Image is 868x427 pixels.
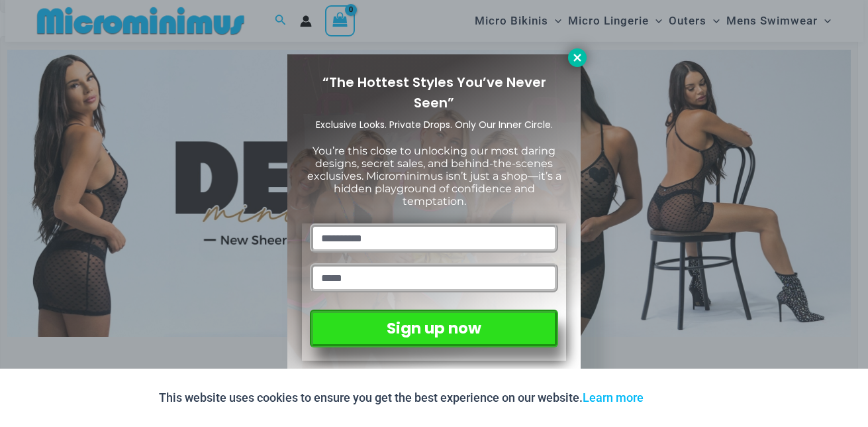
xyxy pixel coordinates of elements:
p: This website uses cookies to ensure you get the best experience on our website. [159,388,644,408]
span: “The Hottest Styles You’ve Never Seen” [322,73,546,112]
span: Exclusive Looks. Private Drops. Only Our Inner Circle. [316,118,553,131]
span: You’re this close to unlocking our most daring designs, secret sales, and behind-the-scenes exclu... [307,145,561,208]
a: Learn more [583,391,644,404]
button: Sign up now [310,310,558,347]
button: Accept [653,382,710,414]
button: Close [568,48,587,67]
